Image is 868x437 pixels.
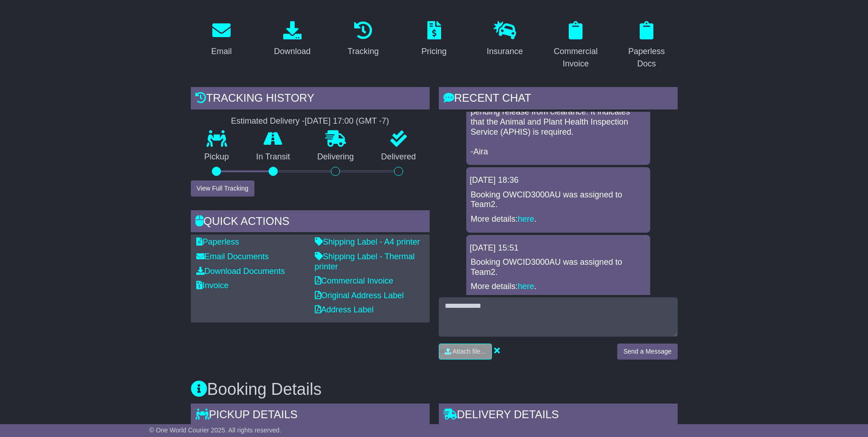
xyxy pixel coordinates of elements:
[415,18,453,61] a: Pricing
[191,116,430,126] div: Estimated Delivery -
[196,252,269,261] a: Email Documents
[421,45,447,58] div: Pricing
[304,152,368,162] p: Delivering
[315,252,415,271] a: Shipping Label - Thermal printer
[191,152,243,162] p: Pickup
[205,18,237,61] a: Email
[243,152,304,162] p: In Transit
[518,282,534,291] a: here
[315,276,394,285] a: Commercial Invoice
[481,18,529,61] a: Insurance
[471,87,646,157] p: UPS record shows that the shipment has arrived in the [GEOGRAPHIC_DATA] and is pending release fr...
[551,45,601,70] div: Commercial Invoice
[274,45,311,58] div: Download
[211,45,232,58] div: Email
[471,257,646,277] p: Booking OWCID3000AU was assigned to Team2.
[439,404,678,428] div: Delivery Details
[622,45,672,70] div: Paperless Docs
[617,344,677,360] button: Send a Message
[439,87,678,112] div: RECENT CHAT
[315,291,404,300] a: Original Address Label
[191,404,430,428] div: Pickup Details
[470,243,647,253] div: [DATE] 15:51
[616,18,678,73] a: Paperless Docs
[305,116,389,126] div: [DATE] 17:00 (GMT -7)
[471,214,646,224] p: More details: .
[471,190,646,210] p: Booking OWCID3000AU was assigned to Team2.
[268,18,317,61] a: Download
[470,175,647,186] div: [DATE] 18:36
[471,282,646,292] p: More details: .
[487,45,523,58] div: Insurance
[196,281,229,290] a: Invoice
[315,305,374,314] a: Address Label
[191,210,430,235] div: Quick Actions
[315,237,420,246] a: Shipping Label - A4 printer
[149,426,281,434] span: © One World Courier 2025. All rights reserved.
[518,214,534,224] a: here
[191,180,254,197] button: View Full Tracking
[341,18,384,61] a: Tracking
[191,380,678,399] h3: Booking Details
[545,18,607,73] a: Commercial Invoice
[347,45,378,58] div: Tracking
[367,152,430,162] p: Delivered
[196,267,285,276] a: Download Documents
[191,87,430,112] div: Tracking history
[196,237,239,246] a: Paperless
